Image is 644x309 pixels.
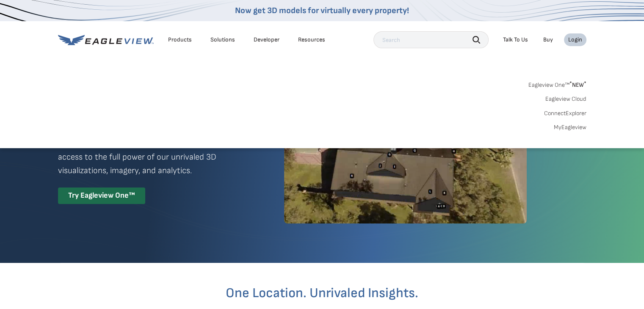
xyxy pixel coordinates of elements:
[503,36,528,44] div: Talk To Us
[298,36,325,44] div: Resources
[528,79,586,88] a: Eagleview One™*NEW*
[235,6,409,16] a: Now get 3D models for virtually every property!
[568,36,582,44] div: Login
[254,36,279,44] a: Developer
[168,36,192,44] div: Products
[554,124,586,131] a: MyEagleview
[58,188,145,204] div: Try Eagleview One™
[58,137,254,177] p: A premium digital experience that provides seamless access to the full power of our unrivaled 3D ...
[545,95,586,103] a: Eagleview Cloud
[544,110,586,117] a: ConnectExplorer
[543,36,553,44] a: Buy
[569,81,586,88] span: NEW
[64,287,580,300] h2: One Location. Unrivaled Insights.
[373,31,489,48] input: Search
[210,36,235,44] div: Solutions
